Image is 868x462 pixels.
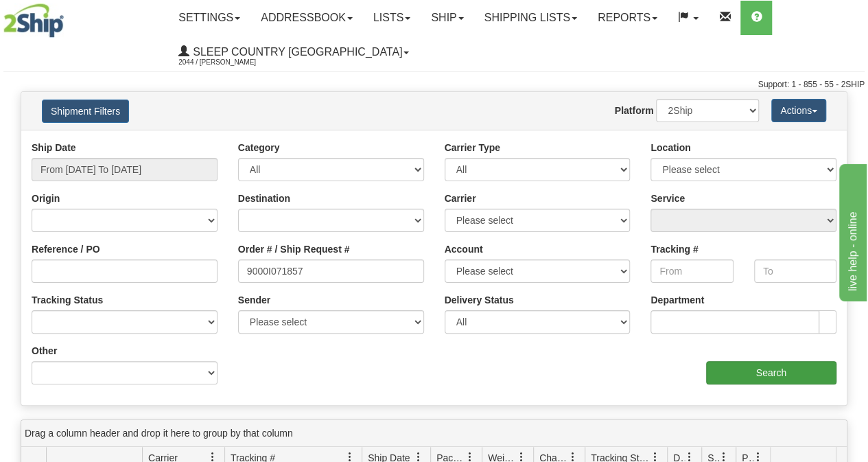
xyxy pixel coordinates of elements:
a: Reports [587,1,668,35]
label: Other [32,344,57,358]
label: Platform [615,104,654,117]
a: Lists [363,1,421,35]
label: Tracking # [650,242,698,256]
label: Carrier [445,192,476,205]
label: Delivery Status [445,293,514,307]
label: Department [650,293,704,307]
label: Ship Date [32,141,76,154]
iframe: chat widget [836,161,867,301]
label: Destination [238,192,290,205]
span: Sleep Country [GEOGRAPHIC_DATA] [189,46,402,58]
input: Search [706,361,837,384]
a: Sleep Country [GEOGRAPHIC_DATA] 2044 / [PERSON_NAME] [168,35,419,69]
button: Actions [771,99,826,122]
div: live help - online [10,8,127,25]
label: Account [445,242,483,256]
input: To [754,259,836,283]
label: Carrier Type [445,141,500,154]
label: Order # / Ship Request # [238,242,350,256]
label: Service [650,192,685,205]
label: Tracking Status [32,293,103,307]
label: Location [650,141,690,154]
a: Ship [421,1,473,35]
span: 2044 / [PERSON_NAME] [178,56,281,69]
label: Category [238,141,280,154]
img: logo2044.jpg [3,3,64,38]
label: Reference / PO [32,242,100,256]
button: Shipment Filters [42,100,129,123]
label: Origin [32,192,60,205]
div: Support: 1 - 855 - 55 - 2SHIP [3,79,865,91]
a: Settings [168,1,250,35]
label: Sender [238,293,270,307]
a: Addressbook [250,1,363,35]
input: From [650,259,733,283]
div: grid grouping header [21,420,847,447]
a: Shipping lists [474,1,587,35]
